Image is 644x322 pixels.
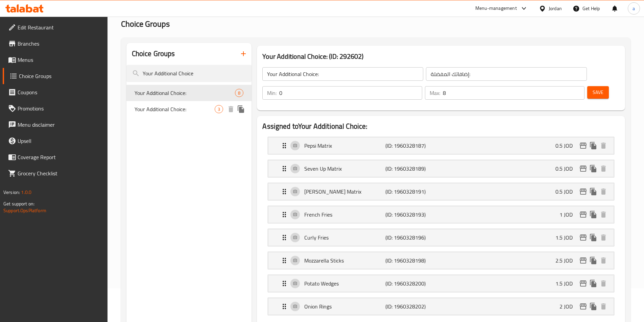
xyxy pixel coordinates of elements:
[268,275,614,292] div: Expand
[385,279,439,288] p: (ID: 1960328200)
[18,169,102,177] span: Grocery Checklist
[578,141,588,151] button: edit
[588,164,598,174] button: duplicate
[121,16,170,31] span: Choice Groups
[262,272,620,295] li: Expand
[268,252,614,269] div: Expand
[18,153,102,161] span: Coverage Report
[304,256,385,265] p: Mozzarella Sticks
[598,301,609,312] button: delete
[578,187,588,197] button: edit
[555,256,578,265] p: 2.5 JOD
[3,68,108,84] a: Choice Groups
[549,5,562,12] div: Jordan
[578,209,588,220] button: edit
[598,187,609,197] button: delete
[262,134,620,157] li: Expand
[304,302,385,311] p: Onion Rings
[262,51,620,62] h3: Your Additional Choice: (ID: 292602)
[268,229,614,246] div: Expand
[385,302,439,311] p: (ID: 1960328202)
[385,188,439,196] p: (ID: 1960328191)
[262,157,620,180] li: Expand
[3,19,108,35] a: Edit Restaurant
[588,255,598,266] button: duplicate
[262,249,620,272] li: Expand
[3,188,20,197] span: Version:
[559,210,578,219] p: 1 JOD
[598,141,609,151] button: delete
[578,232,588,243] button: edit
[555,142,578,150] p: 0.5 JOD
[262,203,620,226] li: Expand
[3,117,108,133] a: Menu disclaimer
[3,100,108,117] a: Promotions
[3,165,108,181] a: Grocery Checklist
[262,295,620,318] li: Expand
[385,142,439,150] p: (ID: 1960328187)
[268,183,614,200] div: Expand
[385,210,439,219] p: (ID: 1960328193)
[18,40,102,48] span: Branches
[126,85,252,101] div: Your Additional Choice:8
[3,35,108,52] a: Branches
[598,255,609,266] button: delete
[598,209,609,220] button: delete
[226,104,236,114] button: delete
[215,106,223,113] span: 3
[18,23,102,31] span: Edit Restaurant
[126,101,252,117] div: Your Additional Choice:3deleteduplicate
[588,187,598,197] button: duplicate
[385,256,439,265] p: (ID: 1960328198)
[555,165,578,173] p: 0.5 JOD
[555,279,578,288] p: 1.5 JOD
[588,278,598,289] button: duplicate
[578,164,588,174] button: edit
[19,72,102,80] span: Choice Groups
[3,133,108,149] a: Upsell
[268,298,614,315] div: Expand
[132,49,175,59] h2: Choice Groups
[268,160,614,177] div: Expand
[598,164,609,174] button: delete
[215,105,223,113] div: Choices
[268,137,614,154] div: Expand
[262,180,620,203] li: Expand
[18,137,102,145] span: Upsell
[235,90,243,96] span: 8
[3,206,46,215] a: Support.OpsPlatform
[588,232,598,243] button: duplicate
[555,233,578,242] p: 1.5 JOD
[633,5,635,12] span: a
[559,302,578,311] p: 2 JOD
[304,210,385,219] p: French Fries
[268,206,614,223] div: Expand
[18,104,102,113] span: Promotions
[304,188,385,196] p: [PERSON_NAME] Matrix
[555,188,578,196] p: 0.5 JOD
[598,278,609,289] button: delete
[588,141,598,151] button: duplicate
[598,232,609,243] button: delete
[475,4,517,13] div: Menu-management
[21,188,31,197] span: 1.0.0
[135,89,235,97] span: Your Additional Choice:
[304,279,385,288] p: Potato Wedges
[262,226,620,249] li: Expand
[385,165,439,173] p: (ID: 1960328189)
[578,255,588,266] button: edit
[304,142,385,150] p: Pepsi Matrix
[587,86,609,99] button: Save
[3,199,34,208] span: Get support on:
[588,209,598,220] button: duplicate
[304,233,385,242] p: Curly Fries
[18,88,102,96] span: Coupons
[430,89,440,97] p: Max:
[578,301,588,312] button: edit
[3,149,108,165] a: Coverage Report
[262,121,620,131] h2: Assigned to Your Additional Choice:
[3,52,108,68] a: Menus
[385,233,439,242] p: (ID: 1960328196)
[304,165,385,173] p: Seven Up Matrix
[235,89,243,97] div: Choices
